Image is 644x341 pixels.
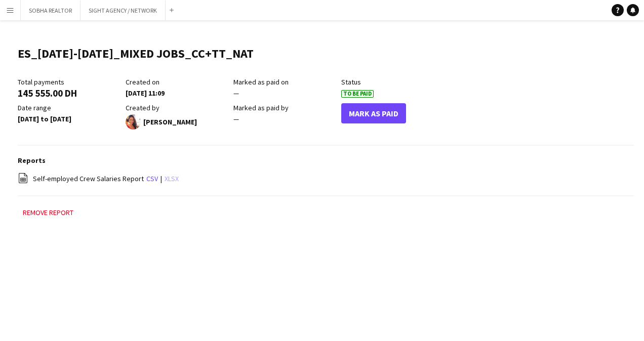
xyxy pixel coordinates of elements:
[126,114,228,130] div: [PERSON_NAME]
[80,1,166,20] button: SIGHT AGENCY / NETWORK
[341,77,444,87] div: Status
[18,46,254,61] h1: ES_[DATE]-[DATE]_MIXED JOBS_CC+TT_NAT
[18,77,120,87] div: Total payments
[18,206,78,219] button: Remove report
[233,103,336,112] div: Marked as paid by
[146,174,158,183] a: csv
[126,89,228,98] div: [DATE] 11:09
[18,103,120,112] div: Date range
[233,89,239,98] span: —
[18,156,634,165] h3: Reports
[233,77,336,87] div: Marked as paid on
[21,1,80,20] button: SOBHA REALTOR
[341,103,406,123] button: Mark As Paid
[165,174,179,183] a: xlsx
[18,114,120,123] div: [DATE] to [DATE]
[18,173,634,185] div: |
[126,103,228,112] div: Created by
[33,174,144,183] span: Self-employed Crew Salaries Report
[126,77,228,87] div: Created on
[233,114,239,123] span: —
[341,90,374,98] span: To Be Paid
[18,89,120,98] div: 145 555.00 DH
